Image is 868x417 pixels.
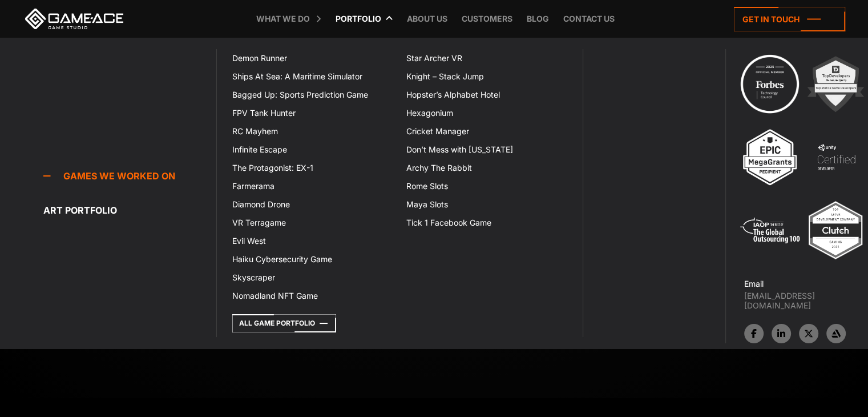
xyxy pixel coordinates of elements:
[399,49,574,67] a: Star Archer VR
[43,165,216,187] a: Games we worked on
[399,104,574,122] a: Hexagonium
[399,159,574,177] a: Archy The Rabbit
[43,199,216,222] a: Art portfolio
[738,53,801,115] img: Technology council badge program ace 2025 game ace
[232,314,336,332] a: All Game Portfolio
[225,49,399,67] a: Demon Runner
[225,214,399,232] a: VR Terragame
[225,232,399,250] a: Evil West
[804,53,867,115] img: 2
[225,177,399,195] a: Farmerama
[225,268,399,287] a: Skyscraper
[225,250,399,268] a: Haiku Cybersecurity Game
[805,126,867,189] img: 4
[225,159,399,177] a: The Protagonist: EX-1
[225,67,399,86] a: Ships At Sea: A Maritime Simulator
[399,195,574,214] a: Maya Slots
[399,141,574,159] a: Don’t Mess with [US_STATE]
[399,177,574,195] a: Rome Slots
[225,104,399,122] a: FPV Tank Hunter
[804,199,867,262] img: Top ar vr development company gaming 2025 game ace
[399,122,574,141] a: Cricket Manager
[738,126,801,189] img: 3
[734,7,845,31] a: Get in touch
[744,291,868,310] a: [EMAIL_ADDRESS][DOMAIN_NAME]
[225,86,399,104] a: Bagged Up: Sports Prediction Game
[225,195,399,214] a: Diamond Drone
[399,86,574,104] a: Hopster’s Alphabet Hotel
[225,287,399,305] a: Nomadland NFT Game
[399,67,574,86] a: Knight – Stack Jump
[738,199,801,262] img: 5
[225,122,399,141] a: RC Mayhem
[744,279,764,288] strong: Email
[399,214,574,232] a: Tick 1 Facebook Game
[225,141,399,159] a: Infinite Escape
